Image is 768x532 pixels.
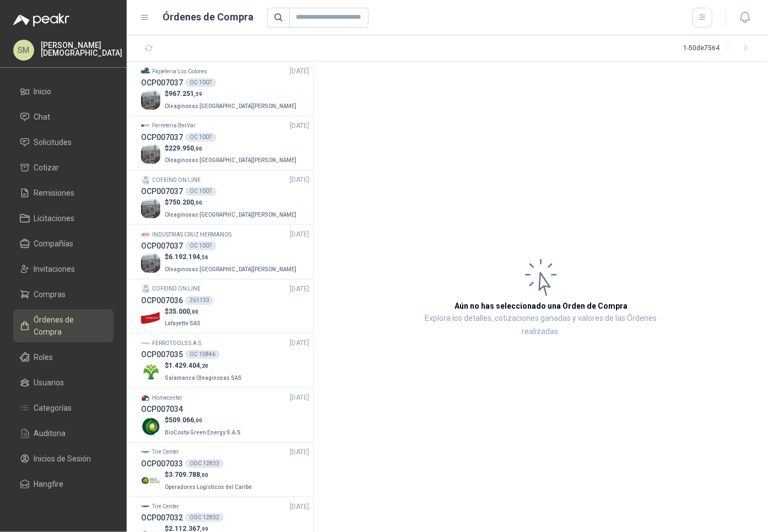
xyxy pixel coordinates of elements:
[290,338,309,348] span: [DATE]
[194,146,202,152] span: ,00
[290,175,309,185] span: [DATE]
[165,157,296,163] span: Oleaginosas [GEOGRAPHIC_DATA][PERSON_NAME]
[13,81,113,102] a: Inicio
[141,338,309,383] a: Company LogoFERROTOOLS S.A.S.[DATE] OCP007035OC 15846Company Logo$1.429.404,20Salamanca Oleaginos...
[200,363,208,369] span: ,20
[13,284,113,305] a: Compras
[34,351,53,363] span: Roles
[185,187,217,196] div: OC 1007
[290,447,309,458] span: [DATE]
[152,176,201,185] p: COFEIND ON LINE
[34,238,74,250] span: Compañías
[141,458,183,470] h3: OCP007033
[34,453,91,465] span: Inicios de Sesión
[141,348,183,361] h3: OCP007035
[141,121,150,130] img: Company Logo
[13,448,113,469] a: Inicios de Sesión
[141,362,160,381] img: Company Logo
[165,320,201,326] span: Lafayette SAS
[34,263,75,275] span: Invitaciones
[165,103,296,109] span: Oleaginosas [GEOGRAPHIC_DATA][PERSON_NAME]
[165,484,252,490] span: Operadores Logísticos del Caribe
[152,284,201,293] p: COFEIND ON LINE
[34,314,103,338] span: Órdenes de Compra
[290,284,309,294] span: [DATE]
[185,513,224,522] div: ODC 12832
[141,66,309,111] a: Company LogoPapeleria Los Colores[DATE] OCP007037OC 1007Company Logo$967.251,59Oleaginosas [GEOGR...
[141,67,150,76] img: Company Logo
[165,143,299,154] p: $
[165,252,299,262] p: $
[185,350,220,359] div: OC 15846
[190,309,198,315] span: ,00
[141,471,160,491] img: Company Logo
[13,423,113,444] a: Auditoria
[13,13,69,26] img: Logo peakr
[200,526,208,532] span: ,99
[141,77,183,89] h3: OCP007037
[194,417,202,423] span: ,00
[141,199,160,218] img: Company Logo
[141,394,150,402] img: Company Logo
[141,90,160,110] img: Company Logo
[141,447,309,492] a: Company LogoTire Center[DATE] OCP007033ODC 12833Company Logo$3.709.788,00Operadores Logísticos de...
[163,9,254,25] h1: Órdenes de Compra
[455,300,628,312] h3: Aún no has seleccionado una Orden de Compra
[165,361,244,371] p: $
[165,197,299,208] p: $
[165,470,254,480] p: $
[169,144,202,152] span: 229.950
[141,175,309,220] a: Company LogoCOFEIND ON LINE[DATE] OCP007037OC 1007Company Logo$750.200,00Oleaginosas [GEOGRAPHIC_...
[13,372,113,393] a: Usuarios
[152,121,196,130] p: Ferreteria BerVar
[141,502,150,511] img: Company Logo
[141,121,309,166] a: Company LogoFerreteria BerVar[DATE] OCP007037OC 1007Company Logo$229.950,00Oleaginosas [GEOGRAPHI...
[290,502,309,512] span: [DATE]
[141,240,183,252] h3: OCP007037
[13,397,113,418] a: Categorías
[13,132,113,153] a: Solicitudes
[169,471,208,479] span: 3.709.788
[13,309,113,342] a: Órdenes de Compra
[185,241,217,250] div: OC 1007
[165,375,242,381] span: Salamanca Oleaginosas SAS
[13,157,113,178] a: Cotizar
[13,233,113,254] a: Compañías
[141,393,309,438] a: Company LogoHomecenter[DATE] OCP007034Company Logo$509.066,00BioCosta Green Energy S.A.S
[165,89,299,99] p: $
[169,90,202,98] span: 967.251
[13,182,113,203] a: Remisiones
[34,187,75,199] span: Remisiones
[141,284,309,329] a: Company LogoCOFEIND ON LINE[DATE] OCP007036261133Company Logo$35.000,00Lafayette SAS
[185,296,214,305] div: 261133
[34,377,64,389] span: Usuarios
[152,67,207,76] p: Papeleria Los Colores
[185,133,217,142] div: OC 1007
[13,259,113,280] a: Invitaciones
[34,212,75,224] span: Licitaciones
[141,229,309,275] a: Company LogoINDUSTRIAS CRUZ HERMANOS[DATE] OCP007037OC 1007Company Logo$6.192.194,56Oleaginosas [...
[141,131,183,143] h3: OCP007037
[34,288,66,300] span: Compras
[683,40,755,57] div: 1 - 50 de 7564
[194,91,202,97] span: ,59
[152,394,182,402] p: Homecenter
[165,415,243,426] p: $
[13,474,113,495] a: Hangfire
[152,339,203,348] p: FERROTOOLS S.A.S.
[169,253,208,261] span: 6.192.194
[34,402,72,414] span: Categorías
[141,176,150,185] img: Company Logo
[141,512,183,524] h3: OCP007032
[34,111,51,123] span: Chat
[200,254,208,260] span: ,56
[165,212,296,218] span: Oleaginosas [GEOGRAPHIC_DATA][PERSON_NAME]
[34,136,72,148] span: Solicitudes
[34,427,66,439] span: Auditoria
[141,308,160,327] img: Company Logo
[165,307,203,317] p: $
[290,393,309,403] span: [DATE]
[165,266,296,272] span: Oleaginosas [GEOGRAPHIC_DATA][PERSON_NAME]
[141,417,160,436] img: Company Logo
[290,229,309,240] span: [DATE]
